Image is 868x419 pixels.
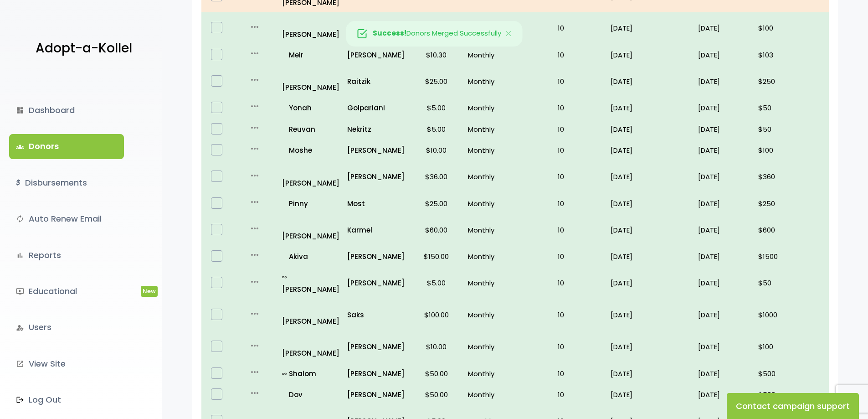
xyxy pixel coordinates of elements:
p: [PERSON_NAME] [347,341,405,353]
p: $50 [758,123,825,135]
p: [PERSON_NAME] [347,22,405,34]
p: 10 [519,367,603,380]
p: [DATE] [611,388,691,401]
p: 10 [519,224,603,236]
i: more_horiz [249,340,260,351]
p: [DATE] [698,75,751,88]
a: [PERSON_NAME] [282,335,340,359]
p: 10 [519,388,603,401]
p: [DATE] [698,309,751,321]
p: Monthly [468,250,511,263]
a: ondemand_videoEducationalNew [9,279,124,304]
p: Monthly [468,224,511,236]
a: Akiva [282,250,340,263]
p: [PERSON_NAME] [282,165,340,189]
p: [DATE] [698,341,751,353]
p: Monthly [468,197,511,210]
a: Log Out [9,388,124,412]
a: [PERSON_NAME] [347,49,405,61]
p: $250 [758,75,825,88]
a: Meir [282,49,340,61]
p: $36.00 [412,171,461,183]
p: [DATE] [611,22,691,34]
i: more_horiz [249,21,260,32]
p: Monthly [468,102,511,114]
p: [DATE] [611,341,691,353]
p: Nekritz [347,123,405,135]
p: [DATE] [611,224,691,236]
a: [PERSON_NAME] [347,277,405,289]
i: more_horiz [249,249,260,260]
a: Karmel [347,224,405,236]
p: Shalom [282,367,340,380]
i: ondemand_video [16,287,24,295]
p: $50 [758,277,825,289]
p: $100 [758,144,825,156]
i: all_inclusive [282,275,289,279]
a: Adopt-a-Kollel [31,26,132,71]
p: [DATE] [611,144,691,156]
p: [DATE] [611,309,691,321]
p: [DATE] [611,49,691,61]
p: [DATE] [698,123,751,135]
p: [DATE] [698,171,751,183]
a: Dov [282,388,340,401]
p: $5.00 [412,123,461,135]
p: $500 [758,367,825,380]
p: [DATE] [611,75,691,88]
p: [PERSON_NAME] [347,367,405,380]
i: more_horiz [249,388,260,398]
p: Saks [347,309,405,321]
a: [PERSON_NAME] [347,250,405,263]
a: [PERSON_NAME] [282,303,340,327]
i: more_horiz [249,223,260,234]
p: $50 [758,102,825,114]
p: [DATE] [611,123,691,135]
i: more_horiz [249,308,260,319]
p: [DATE] [698,144,751,156]
p: $25.00 [412,75,461,88]
a: Yonah [282,102,340,114]
a: Most [347,197,405,210]
p: [DATE] [611,277,691,289]
p: Monthly [468,309,511,321]
p: $10.30 [412,49,461,61]
p: [DATE] [698,277,751,289]
p: [PERSON_NAME] [282,217,340,242]
p: [PERSON_NAME] [282,271,340,295]
p: $100 [758,341,825,353]
a: Golpariani [347,102,405,114]
p: Monthly [468,277,511,289]
button: Contact campaign support [727,393,859,419]
p: [DATE] [698,22,751,34]
p: Monthly [468,75,511,88]
i: all_inclusive [282,372,289,376]
p: Adopt-a-Kollel [36,37,132,60]
a: [PERSON_NAME] [347,171,405,183]
a: all_inclusive[PERSON_NAME] [282,271,340,295]
button: Close [496,21,522,46]
p: [DATE] [611,197,691,210]
i: more_horiz [249,143,260,154]
p: 10 [519,102,603,114]
i: more_horiz [249,276,260,287]
a: [PERSON_NAME] [347,144,405,156]
a: Raitzik [347,75,405,88]
p: $5.00 [412,102,461,114]
i: more_horiz [249,170,260,181]
p: [DATE] [611,367,691,380]
i: launch [16,360,24,368]
p: Reuvan [282,123,340,135]
i: more_horiz [249,48,260,59]
i: dashboard [16,106,24,114]
p: 10 [519,123,603,135]
p: [DATE] [611,171,691,183]
p: 10 [519,75,603,88]
i: bar_chart [16,251,24,259]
